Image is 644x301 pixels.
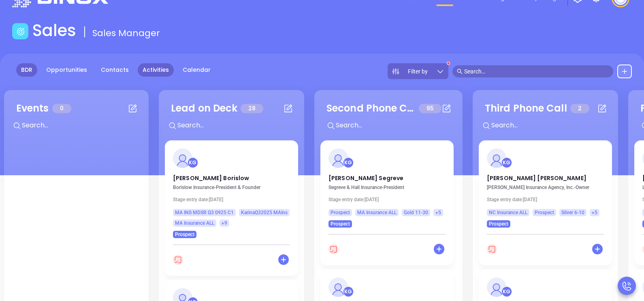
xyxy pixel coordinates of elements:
a: BDR [16,63,37,77]
span: Prospect [535,208,554,217]
img: profile [328,148,348,168]
span: +5 [435,208,441,217]
span: 95 [419,104,441,113]
span: MA Insurance ALL [175,219,214,228]
img: profile [173,148,192,168]
span: Gold 11-30 [404,208,428,217]
p: [PERSON_NAME] [PERSON_NAME] [487,174,604,178]
p: Borislow Insurance - President & Founder [173,185,294,190]
span: 28 [241,104,263,113]
a: Calendar [178,63,215,77]
div: Lead on Deck28 [165,96,298,140]
p: [PERSON_NAME] Borislow [173,174,290,178]
span: MA INS MDSR Q3 0925 C1 [175,208,234,217]
img: profile [487,277,506,297]
span: Silver 6-10 [561,208,584,217]
p: Tue 5/21/2024 [173,197,294,202]
span: Prospect [175,230,194,239]
span: KarinaQ32025 MAIns [241,208,288,217]
a: profileKarina Genovez[PERSON_NAME] Segreve Segreve & Hall Insurance-PresidentStage entry date:[DA... [320,140,454,228]
div: Karina Genovez [343,286,354,297]
div: profileKarina Genovez[PERSON_NAME] Borislow Borislow Insurance-President & FounderStage entry dat... [165,140,298,280]
span: Prospect [331,208,350,217]
span: +5 [592,208,597,217]
h1: Sales [32,21,76,40]
a: profileKarina Genovez[PERSON_NAME] Borislow Borislow Insurance-President & FounderStage entry dat... [165,140,298,238]
div: Events0 [10,96,143,140]
span: NC Insurance ALL [489,208,527,217]
p: [PERSON_NAME] Segreve [328,174,446,178]
input: Search… [464,67,609,76]
div: Events [16,101,49,116]
a: Activities [138,63,174,77]
a: profileKarina Genovez[PERSON_NAME] [PERSON_NAME] [PERSON_NAME] Insurance Agency, Inc.-OwnerStage ... [479,140,612,228]
p: Thu 5/23/2024 [487,197,608,202]
p: Tue 5/21/2024 [328,197,450,202]
span: 0 [52,104,71,113]
input: Search... [177,120,298,131]
span: Sales Manager [92,27,160,39]
span: Filter by [408,69,428,74]
img: profile [328,277,348,297]
img: profile [487,148,506,168]
div: Karina Genovez [501,157,512,168]
span: Prospect [489,219,508,228]
div: Second Phone Call [326,101,416,116]
p: Chapman Insurance Agency, Inc. - Owner [487,185,608,190]
div: Third Phone Call [485,101,567,116]
div: profileKarina Genovez[PERSON_NAME] Segreve Segreve & Hall Insurance-PresidentStage entry date:[DA... [320,140,456,269]
input: Search... [490,120,612,131]
span: +9 [222,219,227,228]
div: Karina Genovez [188,157,198,168]
div: profileKarina Genovez[PERSON_NAME] [PERSON_NAME] [PERSON_NAME] Insurance Agency, Inc.-OwnerStage ... [479,140,612,269]
span: 2 [570,104,589,113]
div: Karina Genovez [343,157,354,168]
a: Contacts [96,63,134,77]
a: Opportunities [41,63,92,77]
div: Third Phone Call2 [479,96,612,140]
span: Prospect [331,219,350,228]
p: Segreve & Hall Insurance - President [328,185,450,190]
div: Second Phone Call95 [320,96,456,140]
span: search [457,69,463,74]
div: Karina Genovez [501,286,512,297]
input: Search... [335,120,456,131]
span: MA Insurance ALL [357,208,397,217]
div: Lead on Deck [171,101,237,116]
input: Search... [21,120,143,131]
